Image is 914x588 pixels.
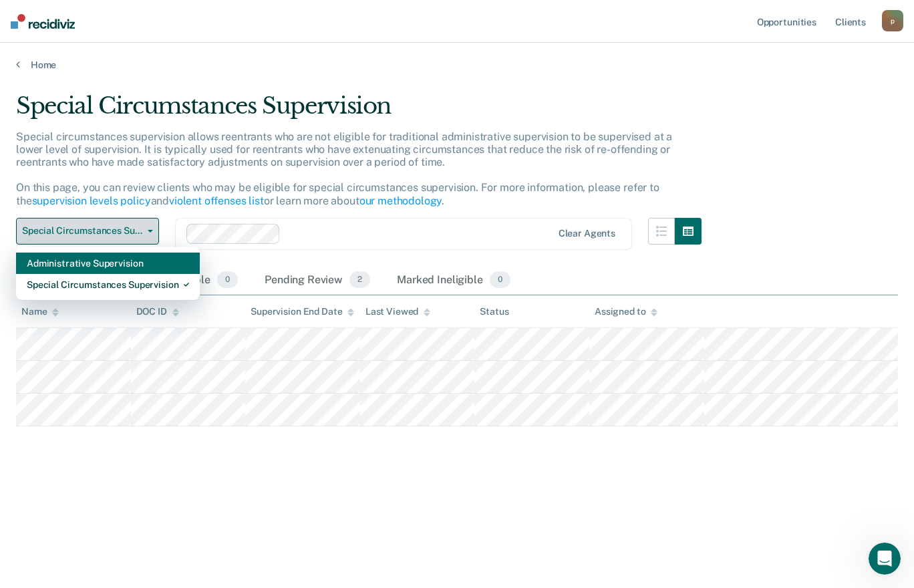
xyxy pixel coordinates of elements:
div: Marked Ineligible0 [394,266,513,295]
span: 0 [217,271,238,289]
iframe: Intercom live chat [869,543,901,575]
button: Special Circumstances Supervision [16,218,159,245]
button: p [882,10,903,31]
a: violent offenses list [169,194,264,207]
div: Assigned to [595,306,657,317]
div: Clear agents [559,228,615,239]
div: Last Viewed [365,306,430,317]
span: 0 [490,271,510,289]
span: Special Circumstances Supervision [22,225,142,237]
p: Special circumstances supervision allows reentrants who are not eligible for traditional administ... [16,130,672,207]
a: supervision levels policy [32,194,151,207]
div: Pending Review2 [262,266,373,295]
div: Name [21,306,59,317]
div: Administrative Supervision [27,253,189,274]
img: Recidiviz [11,14,75,29]
span: 2 [349,271,370,289]
div: DOC ID [136,306,179,317]
div: Status [480,306,508,317]
div: Special Circumstances Supervision [16,92,702,130]
div: Supervision End Date [251,306,354,317]
a: Home [16,59,898,71]
a: our methodology [359,194,442,207]
div: Special Circumstances Supervision [27,274,189,295]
